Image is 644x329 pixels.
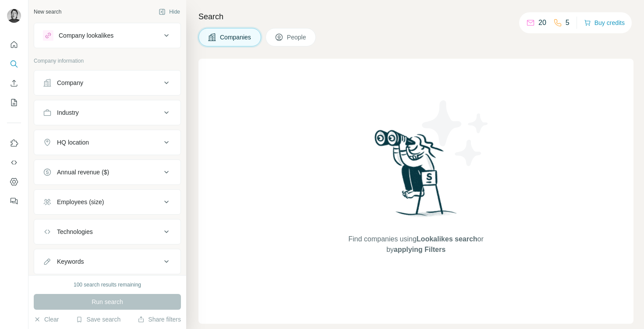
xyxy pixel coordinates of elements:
[57,198,104,206] div: Employees (size)
[220,33,252,42] span: Companies
[34,25,180,46] button: Company lookalikes
[34,191,180,212] button: Employees (size)
[34,315,59,324] button: Clear
[152,5,186,18] button: Hide
[34,132,180,153] button: HQ location
[394,246,446,253] span: applying Filters
[538,18,546,28] p: 20
[7,56,21,72] button: Search
[566,18,570,28] p: 5
[76,315,120,324] button: Save search
[34,57,181,65] p: Company information
[7,155,21,170] button: Use Surfe API
[57,168,109,177] div: Annual revenue ($)
[34,251,180,272] button: Keywords
[7,75,21,91] button: Enrich CSV
[57,108,79,117] div: Industry
[34,221,180,242] button: Technologies
[7,135,21,151] button: Use Surfe on LinkedIn
[57,227,93,236] div: Technologies
[198,11,633,23] h4: Search
[287,33,307,42] span: People
[34,102,180,123] button: Industry
[34,162,180,183] button: Annual revenue ($)
[7,9,21,23] img: Avatar
[57,138,89,147] div: HQ location
[7,174,21,190] button: Dashboard
[7,37,21,53] button: Quick start
[7,95,21,110] button: My lists
[59,31,113,40] div: Company lookalikes
[346,234,486,255] span: Find companies using or by
[34,72,180,93] button: Company
[138,315,181,324] button: Share filters
[417,235,478,243] span: Lookalikes search
[34,8,61,16] div: New search
[584,17,625,29] button: Buy credits
[416,94,495,173] img: Surfe Illustration - Stars
[7,193,21,209] button: Feedback
[74,281,141,289] div: 100 search results remaining
[57,78,83,87] div: Company
[371,127,462,225] img: Surfe Illustration - Woman searching with binoculars
[57,257,84,266] div: Keywords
